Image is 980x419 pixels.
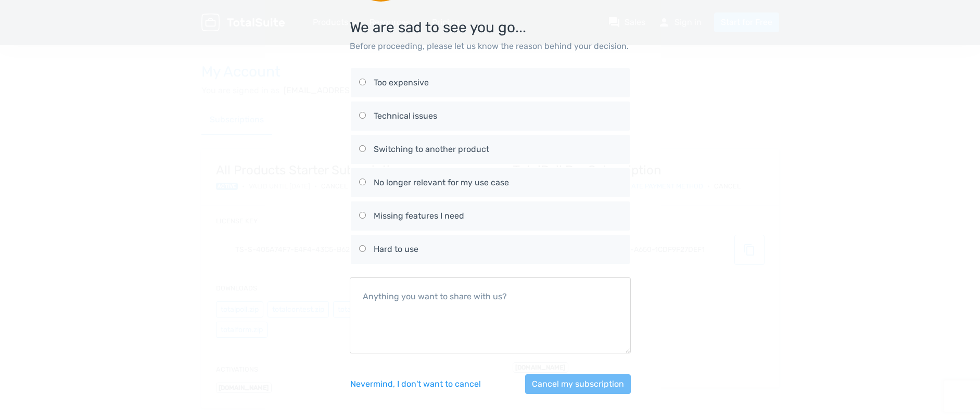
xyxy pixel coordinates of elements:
[359,201,621,231] label: Missing features I need
[525,374,631,394] button: Cancel my subscription
[359,245,366,252] input: Hard to use Hard to use
[374,243,621,256] div: Hard to use
[374,210,621,222] div: Missing features I need
[374,176,621,189] div: No longer relevant for my use case
[350,40,631,53] p: Before proceeding, please let us know the reason behind your decision.
[359,101,621,131] label: Technical issues
[374,110,621,122] div: Technical issues
[359,179,366,185] input: No longer relevant for my use case No longer relevant for my use case
[374,143,621,156] div: Switching to another product
[359,145,366,152] input: Switching to another product Switching to another product
[359,112,366,119] input: Technical issues Technical issues
[359,68,621,97] label: Too expensive
[350,374,481,394] button: Nevermind, I don't want to cancel
[359,79,366,85] input: Too expensive Too expensive
[359,212,366,219] input: Missing features I need Missing features I need
[359,135,621,164] label: Switching to another product
[374,77,621,89] div: Too expensive
[359,235,621,264] label: Hard to use
[359,168,621,197] label: No longer relevant for my use case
